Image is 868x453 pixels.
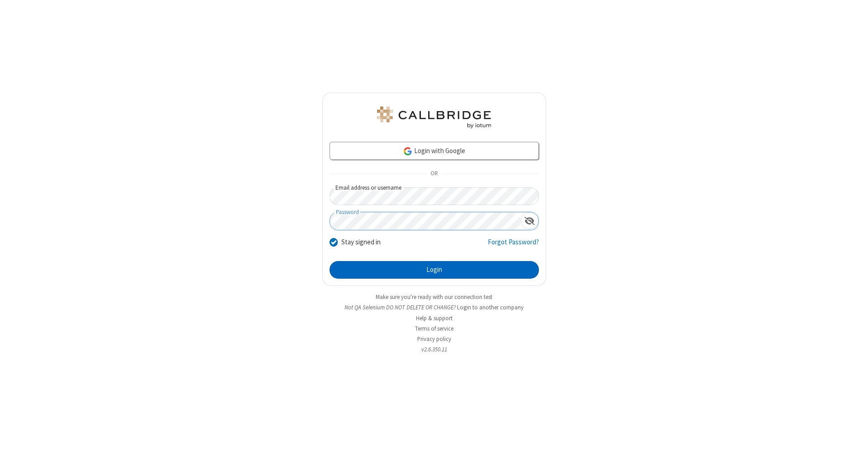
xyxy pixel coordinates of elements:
[330,212,521,230] input: Password
[341,237,381,248] label: Stay signed in
[427,168,441,180] span: OR
[403,146,413,156] img: google-icon.png
[376,293,492,301] a: Make sure you're ready with our connection test
[330,261,539,279] button: Login
[845,430,861,447] iframe: Chat
[488,237,539,254] a: Forgot Password?
[375,107,493,128] img: QA Selenium DO NOT DELETE OR CHANGE
[330,142,539,160] a: Login with Google
[330,187,539,205] input: Email address or username
[415,325,453,332] a: Terms of service
[322,345,546,354] li: v2.6.350.11
[457,303,524,312] button: Login to another company
[322,303,546,312] li: Not QA Selenium DO NOT DELETE OR CHANGE?
[416,314,453,322] a: Help & support
[521,212,538,229] div: Show password
[417,335,451,343] a: Privacy policy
